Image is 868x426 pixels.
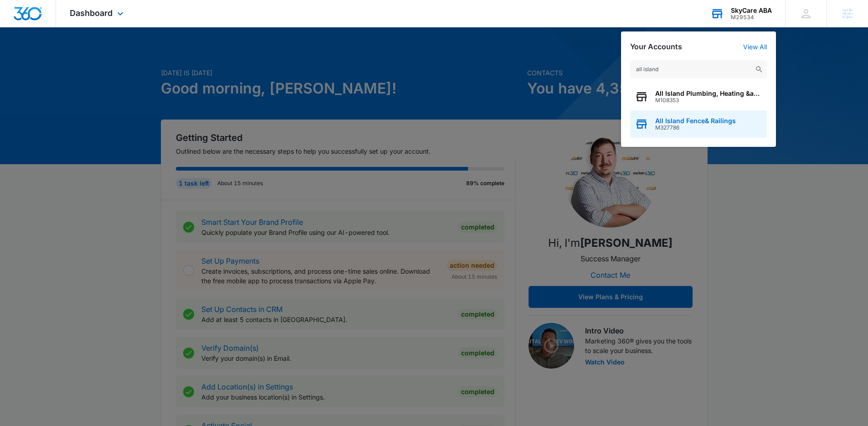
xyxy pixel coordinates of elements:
[731,14,772,21] div: account id
[630,60,767,78] input: Search Accounts
[731,7,772,14] div: account name
[655,97,762,104] span: M108353
[655,125,736,131] span: M327786
[655,117,736,125] span: All Island Fence& Railings
[70,8,113,18] span: Dashboard
[743,43,767,51] a: View All
[630,83,767,110] button: All Island Plumbing, Heating &amp CoolingM108353
[655,90,762,97] span: All Island Plumbing, Heating &amp Cooling
[630,42,682,51] h2: Your Accounts
[630,110,767,138] button: All Island Fence& RailingsM327786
